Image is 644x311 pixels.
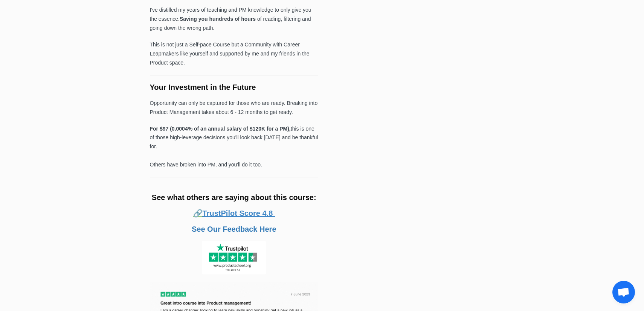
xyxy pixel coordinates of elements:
[150,40,319,68] p: This is not just a Self-pace Course but a Community with Career Leapmakers like yourself and supp...
[150,126,291,132] strong: For $97 (0.0004% of an annual salary of $120K for a PM),
[612,281,635,303] a: Open chat
[150,83,256,91] strong: Your Investment in the Future
[202,241,266,274] img: 315c42-f4bb-b363-ec64-f6650d522_60c889ff0656381acc578742_Kajabi_Homepage_Banners_5_.jpg
[150,99,319,117] p: Opportunity can only be captured for those who are ready. Breaking into Product Management takes ...
[192,225,276,233] a: See Our Feedback Here
[150,6,319,33] p: I've distilled my years of teaching and PM knowledge to only give you the essence. of reading, fi...
[150,125,319,170] p: this is one of those high-leverage decisions you'll look back [DATE] and be thankful for. Others ...
[150,185,319,202] h3: See what others are saying about this course:
[180,16,256,22] strong: Saving you hundreds of hours
[193,209,275,217] span: 🔗
[203,209,273,217] a: TrustPilot Score 4.8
